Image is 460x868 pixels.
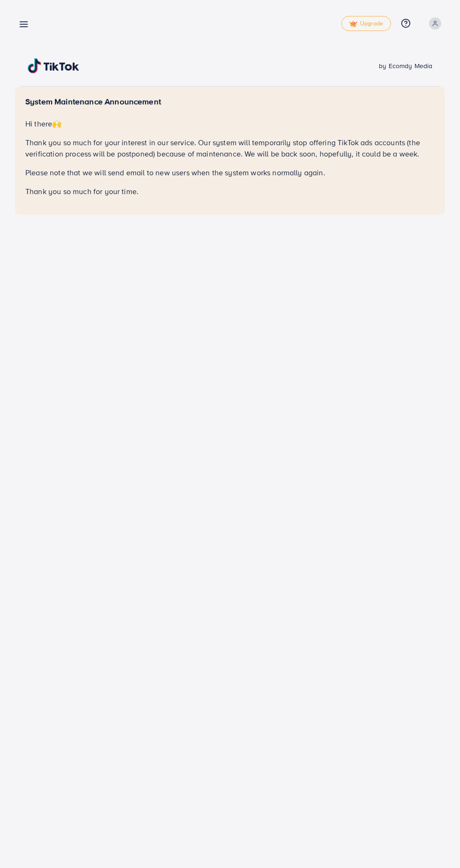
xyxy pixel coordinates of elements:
[25,186,435,197] p: Thank you so much for your time.
[52,118,61,129] span: 🙌
[25,167,435,178] p: Please note that we will send email to new users when the system works normally again.
[349,21,357,27] img: tick
[28,58,79,73] img: TikTok
[349,20,383,27] span: Upgrade
[25,97,435,107] h5: System Maintenance Announcement
[25,118,435,129] p: Hi there
[25,137,435,159] p: Thank you so much for your interest in our service. Our system will temporarily stop offering Tik...
[341,16,391,31] a: tickUpgrade
[379,61,432,70] span: by Ecomdy Media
